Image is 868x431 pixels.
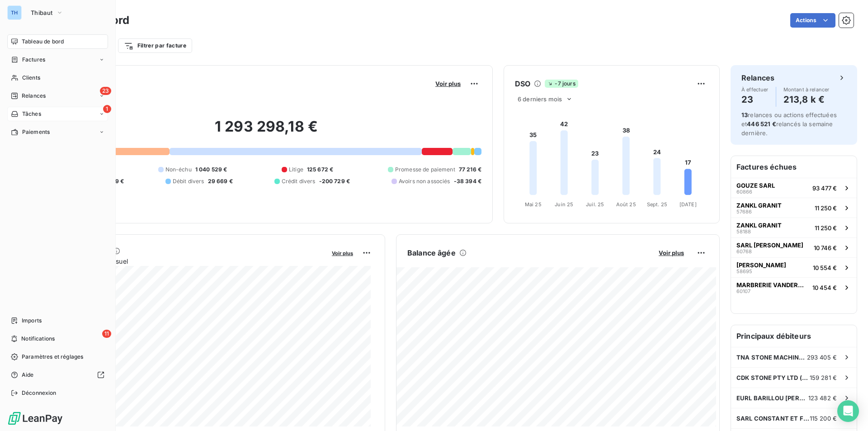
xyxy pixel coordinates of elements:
h6: Principaux débiteurs [731,325,857,347]
span: ZANKL GRANIT [736,202,782,209]
tspan: [DATE] [679,201,697,208]
img: Logo LeanPay [7,411,63,426]
h6: Relances [741,72,774,83]
button: Filtrer par facture [118,38,192,53]
span: Factures [22,56,45,64]
span: EURL BARILLOU [PERSON_NAME] [736,394,808,402]
span: -7 jours [545,80,578,88]
h2: 1 293 298,18 € [51,118,481,145]
span: 11 250 € [815,224,837,232]
span: Déconnexion [22,389,57,397]
h6: Factures échues [731,156,857,178]
span: 93 477 € [812,185,837,192]
span: ZANKL GRANIT [736,222,782,229]
span: Chiffre d'affaires mensuel [51,256,325,266]
span: 125 672 € [307,166,333,174]
button: ZANKL GRANIT5818811 250 € [731,218,857,237]
tspan: Juin 25 [555,201,573,208]
span: 77 216 € [459,166,481,174]
h6: DSO [515,78,530,89]
tspan: Août 25 [616,201,636,208]
button: Voir plus [433,80,463,88]
span: Litige [289,166,303,174]
span: -200 729 € [319,177,350,185]
button: SARL [PERSON_NAME]6076810 746 € [731,237,857,257]
span: Non-échu [165,166,192,174]
span: 6 derniers mois [518,95,562,103]
tspan: Sept. 25 [647,201,667,208]
button: Voir plus [656,249,687,257]
span: SARL [PERSON_NAME] [736,242,803,249]
span: 10 454 € [812,284,837,291]
span: Voir plus [435,80,461,87]
span: À effectuer [741,87,769,92]
span: Paiements [22,128,50,136]
span: 10 746 € [814,244,837,251]
span: 1 [103,105,111,113]
span: Clients [22,74,40,82]
span: -38 394 € [454,177,481,185]
tspan: Juil. 25 [586,201,604,208]
span: Notifications [21,335,55,343]
span: Relances [22,92,46,100]
span: Aide [22,371,34,379]
span: 115 200 € [810,415,837,422]
span: 58188 [736,229,751,234]
span: TNA STONE MACHINERY INC. [736,354,807,361]
button: Actions [790,13,835,28]
span: 57686 [736,209,752,214]
span: 123 482 € [808,394,837,402]
span: 1 040 529 € [195,166,227,174]
h4: 23 [741,92,769,107]
h4: 213,8 k € [783,92,830,107]
span: 60107 [736,289,750,294]
span: 13 [741,111,748,118]
span: 60768 [736,249,752,254]
span: Crédit divers [282,177,316,185]
button: GOUZE SARL6086693 477 € [731,178,857,198]
span: 60866 [736,189,752,194]
span: Débit divers [173,177,204,185]
span: Paramètres et réglages [22,353,83,361]
div: TH [7,5,22,20]
span: 11 [102,330,111,338]
span: Imports [22,317,42,325]
span: 159 281 € [810,374,837,381]
span: Voir plus [332,250,353,256]
span: Thibaut [31,9,52,16]
span: Avoirs non associés [399,177,450,185]
div: Open Intercom Messenger [837,400,859,422]
span: Tâches [22,110,41,118]
span: CDK STONE PTY LTD ([GEOGRAPHIC_DATA]) [736,374,810,381]
h6: Balance âgée [407,247,456,258]
span: Tableau de bord [22,38,64,46]
span: GOUZE SARL [736,182,775,189]
span: [PERSON_NAME] [736,261,786,269]
span: Montant à relancer [783,87,830,92]
span: SARL CONSTANT ET FILS [736,415,810,422]
span: 293 405 € [807,354,837,361]
button: [PERSON_NAME]5869510 554 € [731,257,857,277]
span: relances ou actions effectuées et relancés la semaine dernière. [741,111,837,137]
span: Voir plus [659,249,684,256]
span: 58695 [736,269,752,274]
button: ZANKL GRANIT5768611 250 € [731,198,857,218]
span: Promesse de paiement [395,166,455,174]
tspan: Mai 25 [525,201,542,208]
span: 11 250 € [815,204,837,212]
span: 29 669 € [208,177,233,185]
button: MARBRERIE VANDERMARLIERE6010710 454 € [731,277,857,297]
span: 10 554 € [813,264,837,271]
span: 23 [100,87,111,95]
a: Aide [7,368,108,382]
span: 446 521 € [747,120,776,128]
span: MARBRERIE VANDERMARLIERE [736,281,809,289]
button: Voir plus [329,249,356,257]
